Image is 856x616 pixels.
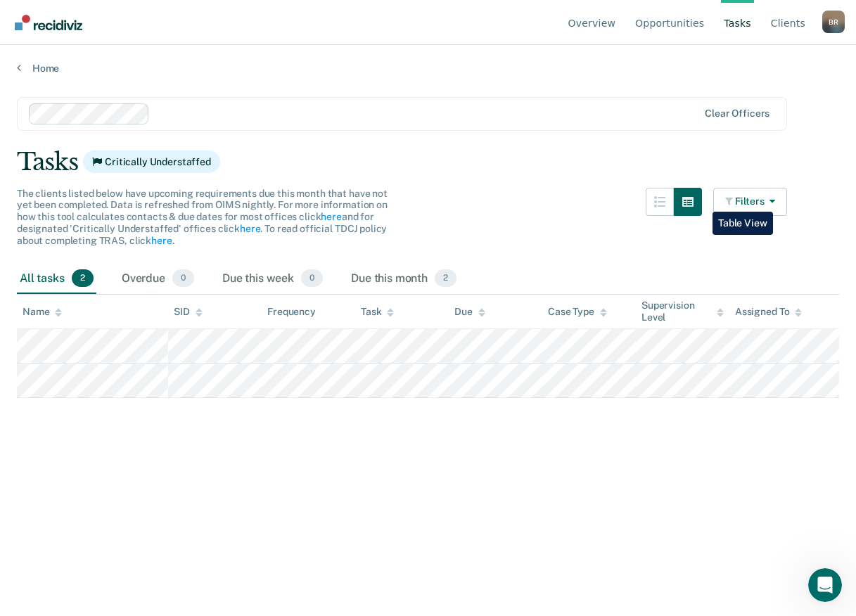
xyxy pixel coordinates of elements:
[454,306,485,318] div: Due
[321,211,341,222] a: here
[17,62,839,75] a: Home
[119,264,197,295] div: Overdue0
[219,264,326,295] div: Due this week0
[72,269,94,288] span: 2
[17,264,96,295] div: All tasks2
[348,264,459,295] div: Due this month2
[361,306,394,318] div: Task
[17,188,388,246] span: The clients listed below have upcoming requirements due this month that have not yet been complet...
[23,306,62,318] div: Name
[83,150,220,173] span: Critically Understaffed
[808,568,842,602] iframe: Intercom live chat
[713,188,788,216] button: Filters
[17,148,839,177] div: Tasks
[151,235,172,246] a: here
[705,108,769,120] div: Clear officers
[641,300,724,323] div: Supervision Level
[240,223,260,234] a: here
[435,269,456,288] span: 2
[172,269,194,288] span: 0
[548,306,607,318] div: Case Type
[174,306,203,318] div: SID
[15,15,82,30] img: Recidiviz
[822,11,845,33] button: Profile dropdown button
[735,306,802,318] div: Assigned To
[822,11,845,33] div: B R
[267,306,316,318] div: Frequency
[301,269,323,288] span: 0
